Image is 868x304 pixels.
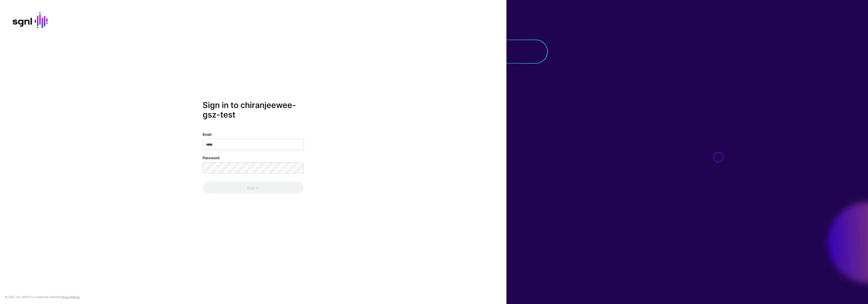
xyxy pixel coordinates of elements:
h2: Sign in to chiranjeewee-gsz-test [203,100,304,120]
label: Email [203,132,212,137]
a: Terms [72,295,80,298]
div: © [URL], Inc. SGNL® is a registered trademark. & [5,295,80,299]
a: Privacy [62,295,71,298]
label: Password [203,155,220,160]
